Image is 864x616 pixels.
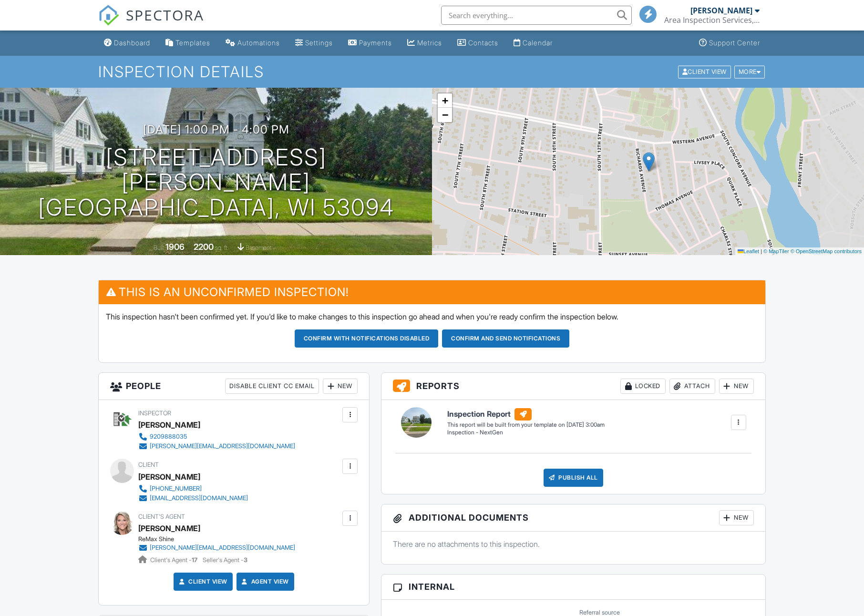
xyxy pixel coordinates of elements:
[225,379,319,394] div: Disable Client CC Email
[664,15,760,25] div: Area Inspection Services, LLC
[114,39,150,47] div: Dashboard
[138,521,200,535] a: [PERSON_NAME]
[381,373,765,400] h3: Reports
[150,494,248,502] div: [EMAIL_ADDRESS][DOMAIN_NAME]
[442,329,569,348] button: Confirm and send notifications
[468,39,498,47] div: Contacts
[734,65,765,78] div: More
[453,34,502,52] a: Contacts
[381,504,765,532] h3: Additional Documents
[138,535,303,543] div: ReMax Shine
[138,493,248,503] a: [EMAIL_ADDRESS][DOMAIN_NAME]
[447,429,605,437] div: Inspection - NextGen
[126,5,204,25] span: SPECTORA
[99,280,765,304] h3: This is an Unconfirmed Inspection!
[138,484,248,493] a: [PHONE_NUMBER]
[719,510,754,525] div: New
[138,461,159,468] span: Client
[150,485,202,493] div: [PHONE_NUMBER]
[677,68,733,75] a: Client View
[138,410,171,417] span: Inspector
[138,470,200,484] div: [PERSON_NAME]
[150,442,295,450] div: [PERSON_NAME][EMAIL_ADDRESS][DOMAIN_NAME]
[99,373,369,400] h3: People
[447,408,605,421] h6: Inspection Report
[344,34,396,52] a: Payments
[246,244,271,251] span: basement
[441,6,632,25] input: Search everything...
[763,248,789,254] a: © MapTiler
[106,311,758,322] p: This inspection hasn't been confirmed yet. If you'd like to make changes to this inspection go ah...
[138,543,295,553] a: [PERSON_NAME][EMAIL_ADDRESS][DOMAIN_NAME]
[544,469,603,487] div: Publish All
[678,65,731,78] div: Client View
[162,34,214,52] a: Templates
[690,6,752,15] div: [PERSON_NAME]
[447,421,605,429] div: This report will be built from your template on [DATE] 3:00am
[138,441,295,451] a: [PERSON_NAME][EMAIL_ADDRESS][DOMAIN_NAME]
[523,39,553,47] div: Calendar
[203,556,247,564] span: Seller's Agent -
[175,39,210,47] div: Templates
[150,556,199,564] span: Client's Agent -
[244,556,247,564] strong: 3
[192,556,197,564] strong: 17
[305,39,333,47] div: Settings
[177,577,227,586] a: Client View
[194,242,214,252] div: 2200
[761,248,762,254] span: |
[143,123,289,136] h3: [DATE] 1:00 pm - 4:00 pm
[138,513,185,520] span: Client's Agent
[138,418,200,432] div: [PERSON_NAME]
[359,39,392,47] div: Payments
[150,544,295,552] div: [PERSON_NAME][EMAIL_ADDRESS][DOMAIN_NAME]
[510,34,556,52] a: Calendar
[719,379,754,394] div: New
[643,152,655,172] img: Marker
[237,39,280,47] div: Automations
[381,575,765,599] h3: Internal
[15,145,417,220] h1: [STREET_ADDRESS][PERSON_NAME] [GEOGRAPHIC_DATA], WI 53094
[98,5,119,26] img: The Best Home Inspection Software - Spectora
[165,242,185,252] div: 1906
[150,433,187,441] div: 9209888035
[620,379,666,394] div: Locked
[240,577,289,586] a: Agent View
[442,109,448,121] span: −
[403,34,446,52] a: Metrics
[98,13,204,33] a: SPECTORA
[738,248,759,254] a: Leaflet
[709,39,760,47] div: Support Center
[154,244,164,251] span: Built
[438,93,452,108] a: Zoom in
[295,329,439,348] button: Confirm with notifications disabled
[215,244,228,251] span: sq. ft.
[291,34,337,52] a: Settings
[393,539,754,549] p: There are no attachments to this inspection.
[791,248,862,254] a: © OpenStreetMap contributors
[417,39,442,47] div: Metrics
[669,379,715,394] div: Attach
[442,94,448,106] span: +
[695,34,764,52] a: Support Center
[100,34,154,52] a: Dashboard
[323,379,358,394] div: New
[98,63,766,80] h1: Inspection Details
[222,34,284,52] a: Automations (Basic)
[138,432,295,441] a: 9209888035
[438,108,452,122] a: Zoom out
